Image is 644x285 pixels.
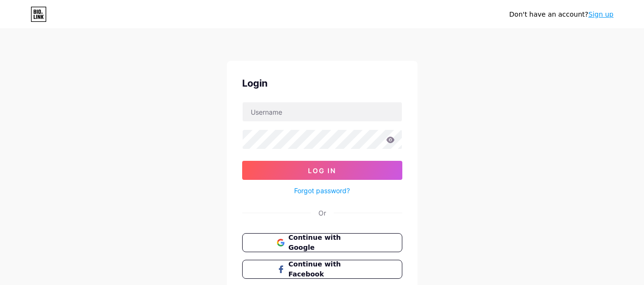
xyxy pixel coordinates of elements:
a: Sign up [588,10,613,18]
button: Log In [242,161,402,180]
div: Login [242,76,402,90]
button: Continue with Google [242,233,402,252]
input: Username [243,102,402,121]
div: Or [318,208,326,218]
div: Don't have an account? [509,10,613,20]
a: Forgot password? [294,186,350,196]
span: Continue with Google [288,233,367,253]
button: Continue with Facebook [242,260,402,279]
span: Log In [308,167,336,175]
span: Continue with Facebook [288,259,367,279]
